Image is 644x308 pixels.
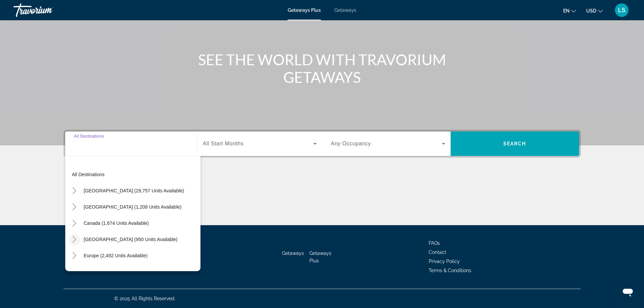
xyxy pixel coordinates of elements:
[80,250,151,262] button: Europe (2,492 units available)
[429,268,471,273] a: Terms & Conditions
[80,201,185,213] button: [GEOGRAPHIC_DATA] (1,208 units available)
[74,134,104,138] span: All Destinations
[84,220,149,226] span: Canada (1,674 units available)
[613,3,630,17] button: User Menu
[451,132,579,156] button: Search
[195,51,449,86] h1: SEE THE WORLD WITH TRAVORIUM GETAWAYS
[429,250,446,255] a: Contact
[618,7,625,14] span: LS
[586,6,603,16] button: Change currency
[617,281,639,303] iframe: Button to launch messaging window
[563,8,570,14] span: en
[288,7,321,13] a: Getaways Plus
[203,141,244,146] span: All Start Months
[282,251,304,256] a: Getaways
[69,234,80,245] button: Toggle Caribbean & Atlantic Islands (950 units available)
[84,204,182,210] span: [GEOGRAPHIC_DATA] (1,208 units available)
[69,185,80,197] button: Toggle United States (29,757 units available)
[114,296,175,301] span: © 2025 All Rights Reserved.
[69,266,80,278] button: Toggle Australia (214 units available)
[65,132,579,156] div: Search widget
[503,141,526,146] span: Search
[429,240,440,246] a: FAQs
[563,6,576,16] button: Change language
[69,168,200,181] button: All destinations
[72,172,105,177] span: All destinations
[84,253,148,258] span: Europe (2,492 units available)
[334,7,356,13] a: Getaways
[80,266,181,278] button: [GEOGRAPHIC_DATA] (214 units available)
[429,259,460,264] a: Privacy Policy
[84,188,184,193] span: [GEOGRAPHIC_DATA] (29,757 units available)
[84,237,178,242] span: [GEOGRAPHIC_DATA] (950 units available)
[80,233,181,245] button: [GEOGRAPHIC_DATA] (950 units available)
[586,8,596,14] span: USD
[69,217,80,229] button: Toggle Canada (1,674 units available)
[309,251,331,263] a: Getaways Plus
[69,250,80,262] button: Toggle Europe (2,492 units available)
[14,1,81,19] a: Travorium
[80,185,188,197] button: [GEOGRAPHIC_DATA] (29,757 units available)
[331,141,371,146] span: Any Occupancy
[69,201,80,213] button: Toggle Mexico (1,208 units available)
[80,217,152,229] button: Canada (1,674 units available)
